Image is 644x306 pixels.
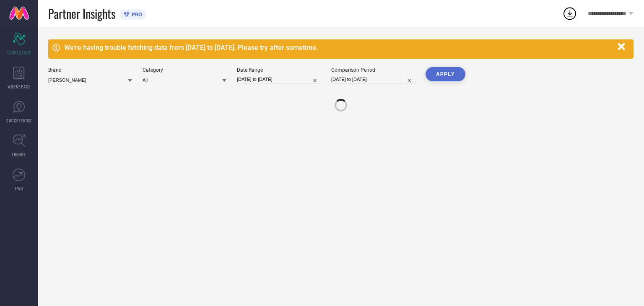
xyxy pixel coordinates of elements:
[237,67,321,73] div: Date Range
[64,44,613,52] div: We're having trouble fetching data from [DATE] to [DATE]. Please try after sometime.
[562,6,577,21] div: Open download list
[7,49,31,56] span: SCORECARDS
[426,67,465,81] button: APPLY
[6,117,32,124] span: SUGGESTIONS
[331,75,415,84] input: Select comparison period
[48,5,115,22] span: Partner Insights
[15,185,23,192] span: FWD
[48,67,132,73] div: Brand
[12,151,26,158] span: TRENDS
[237,75,321,84] input: Select date range
[8,83,31,90] span: WORKSPACE
[130,11,142,18] span: PRO
[331,67,415,73] div: Comparison Period
[143,67,226,73] div: Category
